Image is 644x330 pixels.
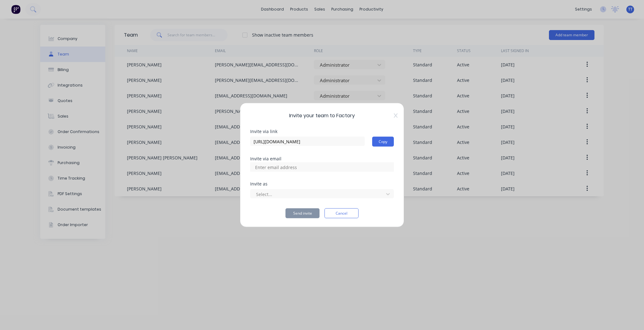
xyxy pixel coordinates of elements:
[324,208,359,218] button: Cancel
[285,208,320,218] button: Send invite
[250,129,394,134] div: Invite via link
[250,182,394,186] div: Invite as
[252,163,314,172] input: Enter email address
[250,112,394,119] span: Invite your team to Factory
[250,157,394,161] div: Invite via email
[372,137,394,147] button: Copy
